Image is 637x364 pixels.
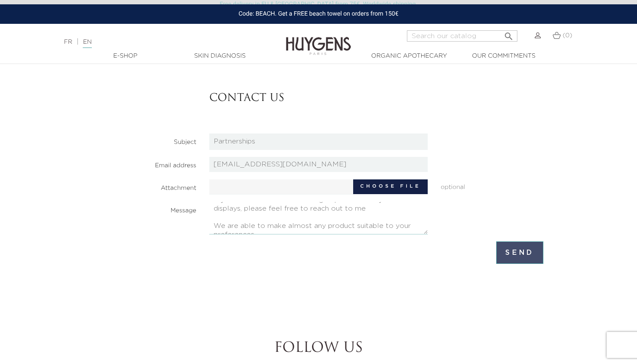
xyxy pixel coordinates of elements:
button:  [501,28,517,39]
h3: Contact us [209,92,543,105]
span: optional [434,179,550,192]
img: Huygens [286,23,351,56]
input: Send [496,241,543,264]
a: EN [83,39,91,48]
label: Subject [87,133,203,147]
a: Our commitments [460,52,547,61]
h2: Follow us [78,340,559,357]
input: your@email.com [209,157,428,172]
input: Search [407,30,517,42]
a: Skin Diagnosis [176,52,263,61]
a: FR [64,39,72,45]
a: E-Shop [82,52,169,61]
label: Email address [87,157,203,170]
label: Message [87,202,203,215]
div: | [59,37,259,47]
i:  [504,29,514,39]
label: Attachment [87,179,203,193]
a: Organic Apothecary [366,52,452,61]
span: (0) [562,32,572,39]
